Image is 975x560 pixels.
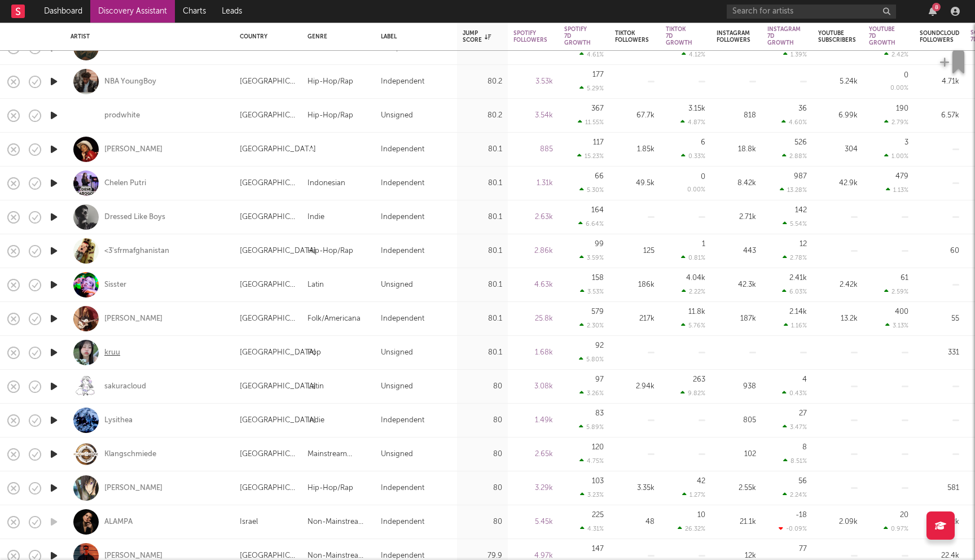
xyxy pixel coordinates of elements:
[104,111,140,121] div: prodwhite
[697,511,705,519] div: 10
[818,143,858,156] div: 304
[308,177,345,190] div: Indonesian
[818,312,858,326] div: 13.2k
[895,173,908,180] div: 479
[463,244,502,258] div: 80.1
[904,139,908,146] div: 3
[104,415,133,426] a: Lysithea
[592,444,604,451] div: 120
[579,356,604,363] div: 5.80 %
[104,145,162,155] div: [PERSON_NAME]
[799,410,807,417] div: 27
[513,244,553,258] div: 2.86k
[904,72,908,79] div: 0
[890,85,908,91] div: 0.00 %
[593,139,604,146] div: 117
[463,30,491,43] div: Jump Score
[240,211,296,224] div: [GEOGRAPHIC_DATA]
[929,7,937,16] button: 8
[901,274,908,282] div: 61
[595,240,604,248] div: 99
[240,75,296,89] div: [GEOGRAPHIC_DATA]
[104,178,146,189] a: Chelen Putri
[687,187,705,193] div: 0.00 %
[920,482,959,495] div: 581
[592,71,604,78] div: 177
[686,274,705,282] div: 4.04k
[240,515,258,529] div: Israel
[884,525,908,532] div: 0.97 %
[104,314,162,324] a: [PERSON_NAME]
[513,177,553,190] div: 1.31k
[798,478,807,485] div: 56
[463,312,502,326] div: 80.1
[615,30,649,43] div: Tiktok Followers
[564,26,591,46] div: Spotify 7D Growth
[579,390,604,397] div: 3.26 %
[717,515,756,529] div: 21.1k
[308,33,364,40] div: Genre
[794,173,807,180] div: 987
[240,448,296,461] div: [GEOGRAPHIC_DATA]
[513,515,553,529] div: 5.45k
[682,51,705,58] div: 4.12 %
[592,478,604,485] div: 103
[783,423,807,431] div: 3.47 %
[701,139,705,146] div: 6
[240,380,316,393] div: [GEOGRAPHIC_DATA]
[802,444,807,451] div: 8
[796,511,807,519] div: -18
[885,322,908,329] div: 3.13 %
[789,274,807,282] div: 2.41k
[717,278,756,292] div: 42.3k
[104,517,133,527] a: ALAMPA
[381,177,424,190] div: Independent
[463,143,502,156] div: 80.1
[818,278,858,292] div: 2.42k
[717,244,756,258] div: 443
[681,322,705,329] div: 5.76 %
[920,515,959,529] div: 1.42k
[682,491,705,498] div: 1.27 %
[104,246,169,256] a: <3'sfrmafghanistan
[591,308,604,316] div: 579
[886,186,908,194] div: 1.13 %
[381,143,424,156] div: Independent
[615,380,655,393] div: 2.94k
[717,312,756,326] div: 187k
[381,33,446,40] div: Label
[799,545,807,553] div: 77
[308,515,370,529] div: Non-Mainstream Electronic
[240,312,296,326] div: [GEOGRAPHIC_DATA]
[701,173,705,181] div: 0
[678,525,705,532] div: 26.32 %
[513,143,553,156] div: 885
[240,244,316,258] div: [GEOGRAPHIC_DATA]
[681,254,705,261] div: 0.81 %
[818,177,858,190] div: 42.9k
[802,376,807,383] div: 4
[104,77,156,87] a: NBA YoungBoy
[932,3,941,11] div: 8
[104,449,156,460] a: Klangschmiede
[104,280,126,290] div: Sisster
[592,274,604,282] div: 158
[717,211,756,224] div: 2.71k
[896,105,908,112] div: 190
[595,376,604,383] div: 97
[595,173,604,180] div: 66
[920,244,959,258] div: 60
[782,390,807,397] div: 0.43 %
[463,380,502,393] div: 80
[308,109,353,123] div: Hip-Hop/Rap
[308,346,321,360] div: Pop
[308,448,370,461] div: Mainstream Electronic
[381,380,413,393] div: Unsigned
[717,448,756,461] div: 102
[381,244,424,258] div: Independent
[615,312,655,326] div: 217k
